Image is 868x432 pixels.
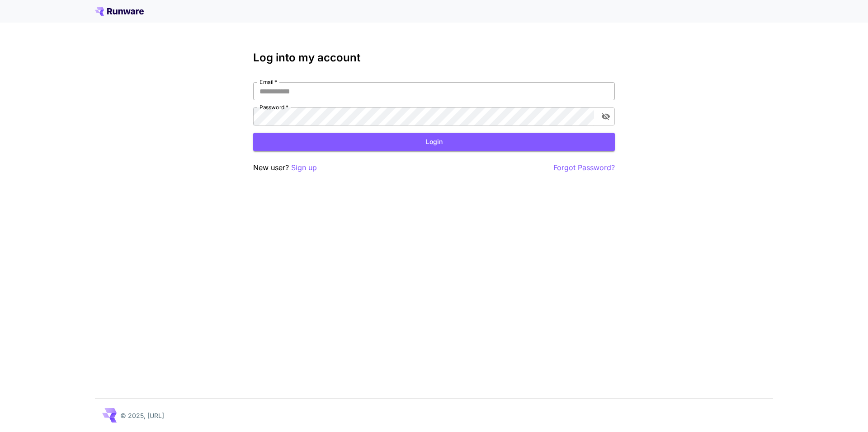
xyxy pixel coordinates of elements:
[253,133,615,151] button: Login
[598,108,614,125] button: toggle password visibility
[553,162,615,173] button: Forgot Password?
[120,411,164,420] p: © 2025, [URL]
[259,103,288,111] label: Password
[253,51,615,64] h3: Log into my account
[291,162,317,173] button: Sign up
[253,162,317,173] p: New user?
[259,78,277,86] label: Email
